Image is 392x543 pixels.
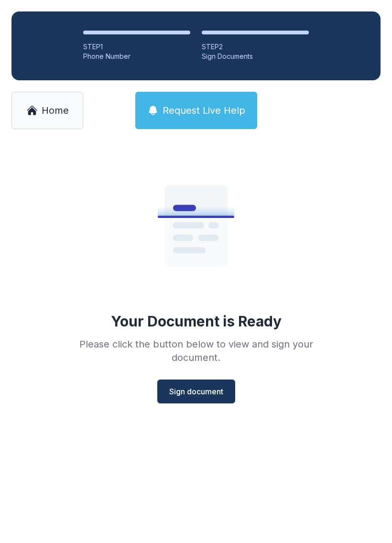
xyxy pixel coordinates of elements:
[83,52,190,61] div: Phone Number
[111,313,282,330] div: Your Document is Ready
[202,42,309,52] div: STEP 2
[42,104,69,117] span: Home
[202,52,309,61] div: Sign Documents
[58,337,334,364] div: Please click the button below to view and sign your document.
[83,42,190,52] div: STEP 1
[163,104,245,117] span: Request Live Help
[169,386,223,397] span: Sign document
